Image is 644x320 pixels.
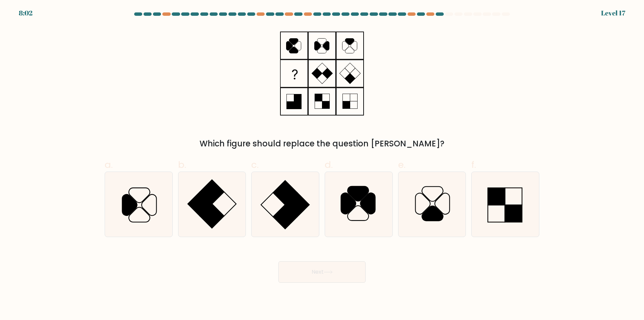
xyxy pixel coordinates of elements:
[251,158,259,171] span: c.
[325,158,333,171] span: d.
[601,8,625,18] div: Level 17
[105,158,113,171] span: a.
[109,138,535,150] div: Which figure should replace the question [PERSON_NAME]?
[398,158,406,171] span: e.
[19,8,33,18] div: 8:02
[278,261,366,283] button: Next
[471,158,476,171] span: f.
[178,158,186,171] span: b.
